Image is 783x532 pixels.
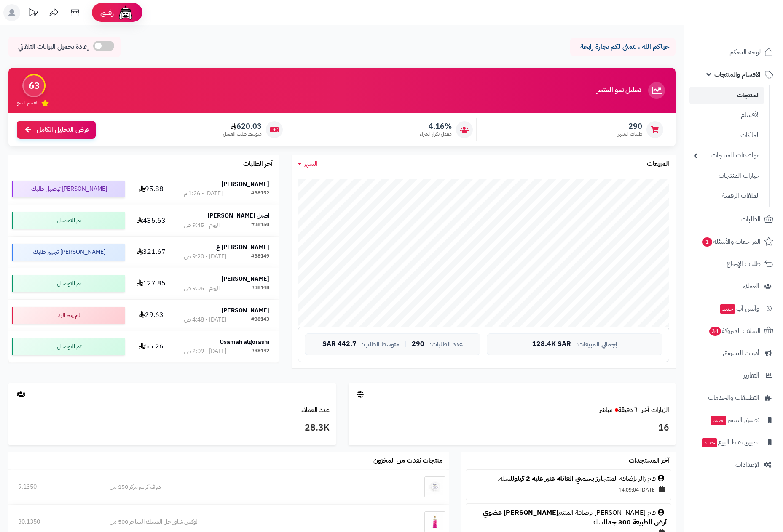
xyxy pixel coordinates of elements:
h3: المبيعات [647,160,669,168]
a: مواصفات المنتجات [689,146,764,165]
img: ai-face.png [117,4,134,21]
span: الأقسام والمنتجات [714,69,761,80]
strong: [PERSON_NAME] [221,180,269,189]
div: [DATE] 14:09:04 [470,484,667,495]
strong: [PERSON_NAME] ع [216,243,269,252]
div: تم التوصيل [12,212,125,229]
span: تطبيق نقاط البيع [701,436,759,448]
a: المراجعات والأسئلة1 [689,231,778,252]
span: 34 [709,327,721,336]
a: أدوات التسويق [689,343,778,363]
span: 620.03 [223,122,262,131]
h3: منتجات نفذت من المخزون [373,457,442,465]
a: تطبيق المتجرجديد [689,410,778,430]
td: 29.63 [128,300,174,331]
span: إعادة تحميل البيانات التلقائي [18,42,89,52]
span: تطبيق المتجر [710,414,759,426]
div: 9.1350 [18,483,90,491]
a: الماركات [689,126,764,144]
div: [DATE] - 2:09 ص [184,347,226,356]
div: [DATE] - 9:20 ص [184,253,226,261]
span: رفيق [100,8,114,18]
a: لوحة التحكم [689,42,778,62]
span: متوسط الطلب: [362,341,400,348]
h3: آخر الطلبات [243,160,273,168]
span: 290 [618,122,642,131]
h3: تحليل نمو المتجر [597,87,641,94]
strong: [PERSON_NAME] [221,274,269,283]
span: العملاء [743,280,759,292]
div: لوكس شاور جل المسك الساحر 500 مل [110,518,378,526]
div: #38152 [251,189,269,198]
span: معدل تكرار الشراء [420,130,452,138]
span: 4.16% [420,122,452,131]
td: 95.88 [128,173,174,205]
h3: 28.3K [15,421,330,435]
p: حياكم الله ، نتمنى لكم تجارة رابحة [577,42,669,52]
span: طلبات الشهر [618,130,642,138]
span: جديد [711,416,726,425]
a: الملفات الرقمية [689,187,764,205]
span: الطلبات [741,213,761,225]
h3: آخر المستجدات [629,457,669,465]
span: جديد [720,304,735,314]
span: الإعدادات [735,459,759,471]
strong: اصيل [PERSON_NAME] [207,211,269,220]
div: اليوم - 9:05 ص [184,284,220,293]
a: العملاء [689,276,778,296]
span: جديد [702,438,717,447]
span: الشهر [304,159,318,169]
span: التقارير [743,370,759,381]
div: تم التوصيل [12,275,125,292]
span: عرض التحليل الكامل [37,125,89,135]
a: المنتجات [689,87,764,104]
a: وآتس آبجديد [689,298,778,319]
span: المراجعات والأسئلة [701,236,761,247]
span: أدوات التسويق [723,347,759,359]
td: 55.26 [128,331,174,362]
span: تقييم النمو [17,99,37,106]
div: قام [PERSON_NAME] بإضافة المنتج للسلة. [470,508,667,527]
a: الزيارات آخر ٦٠ دقيقةمباشر [599,405,669,415]
a: الطلبات [689,209,778,229]
a: الأقسام [689,106,764,124]
strong: Osamah algorashi [220,338,269,346]
a: الإعدادات [689,455,778,475]
strong: [PERSON_NAME] [221,306,269,315]
div: #38148 [251,284,269,293]
div: دوف كريم مركز 150 مل [110,483,378,491]
div: #38150 [251,221,269,229]
a: السلات المتروكة34 [689,321,778,341]
img: دوف كريم مركز 150 مل [424,476,445,497]
span: 290 [412,340,424,348]
span: متوسط طلب العميل [223,130,262,138]
span: السلات المتروكة [708,325,761,337]
div: تم التوصيل [12,338,125,355]
span: 1 [702,237,712,247]
span: طلبات الإرجاع [727,258,761,270]
a: عدد العملاء [301,405,330,415]
td: 435.63 [128,205,174,236]
span: 128.4K SAR [532,340,571,348]
div: اليوم - 9:45 ص [184,221,220,229]
div: [DATE] - 4:48 ص [184,316,226,324]
a: طلبات الإرجاع [689,254,778,274]
span: 442.7 SAR [322,340,357,348]
td: 321.67 [128,237,174,268]
div: [PERSON_NAME] تجهيز طلبك [12,244,125,261]
span: وآتس آب [719,303,759,314]
a: خيارات المنتجات [689,167,764,185]
span: عدد الطلبات: [429,341,463,348]
div: #38149 [251,253,269,261]
img: logo-2.png [726,23,775,40]
div: لم يتم الرد [12,307,125,324]
a: عرض التحليل الكامل [17,121,96,139]
a: تطبيق نقاط البيعجديد [689,432,778,452]
span: | [405,341,407,347]
a: تحديثات المنصة [22,4,43,23]
div: [DATE] - 1:26 م [184,189,223,198]
div: قام زائر بإضافة المنتج للسلة. [470,474,667,484]
td: 127.85 [128,268,174,299]
a: أرز بسمتي العائلة عنبر علبة 2 كيلو [514,473,602,484]
div: [PERSON_NAME] توصيل طلبك [12,181,125,197]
